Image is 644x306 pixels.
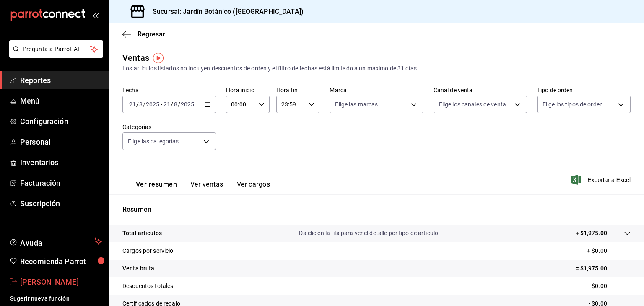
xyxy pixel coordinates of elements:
span: / [178,101,180,108]
input: ---- [145,101,160,108]
span: Configuración [20,116,102,127]
label: Categorías [122,124,216,130]
span: Sugerir nueva función [10,294,102,303]
p: Venta bruta [122,264,154,273]
button: Ver cargos [237,180,270,194]
span: Recomienda Parrot [20,256,102,267]
span: Reportes [20,75,102,86]
button: Exportar a Excel [573,175,631,185]
span: - [161,101,162,108]
span: Ayuda [20,236,91,246]
p: Total artículos [122,229,162,238]
span: Regresar [138,30,165,38]
span: Personal [20,136,102,148]
button: open_drawer_menu [92,12,99,18]
span: / [136,101,139,108]
span: Suscripción [20,198,102,209]
label: Canal de venta [434,87,527,93]
p: Da clic en la fila para ver el detalle por tipo de artículo [299,229,438,238]
h3: Sucursal: Jardín Botánico ([GEOGRAPHIC_DATA]) [146,7,304,17]
p: - $0.00 [589,282,631,290]
p: + $1,975.00 [576,229,607,238]
span: Inventarios [20,157,102,168]
p: Resumen [122,205,631,215]
input: -- [139,101,143,108]
label: Hora fin [276,87,320,93]
label: Marca [330,87,423,93]
span: Menú [20,95,102,106]
p: Cargos por servicio [122,246,174,255]
label: Hora inicio [226,87,270,93]
span: Elige las marcas [335,100,378,109]
div: Los artículos listados no incluyen descuentos de orden y el filtro de fechas está limitado a un m... [122,64,631,73]
a: Pregunta a Parrot AI [6,51,103,60]
input: ---- [180,101,195,108]
label: Tipo de orden [537,87,631,93]
input: -- [129,101,136,108]
span: Elige los tipos de orden [543,100,603,109]
p: = $1,975.00 [576,264,631,273]
button: Ver resumen [136,180,177,194]
span: Elige las categorías [128,137,179,145]
span: / [143,101,145,108]
button: Pregunta a Parrot AI [9,40,103,58]
input: -- [163,101,171,108]
img: Tooltip marker [153,53,164,63]
span: Pregunta a Parrot AI [23,45,90,54]
span: / [171,101,173,108]
label: Fecha [122,87,216,93]
button: Ver ventas [190,180,223,194]
div: navigation tabs [136,180,270,194]
span: Facturación [20,177,102,189]
span: [PERSON_NAME] [20,276,102,288]
span: Elige los canales de venta [439,100,506,109]
div: Ventas [122,52,149,64]
button: Regresar [122,30,165,38]
p: Descuentos totales [122,282,173,290]
p: + $0.00 [587,246,631,255]
input: -- [174,101,178,108]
